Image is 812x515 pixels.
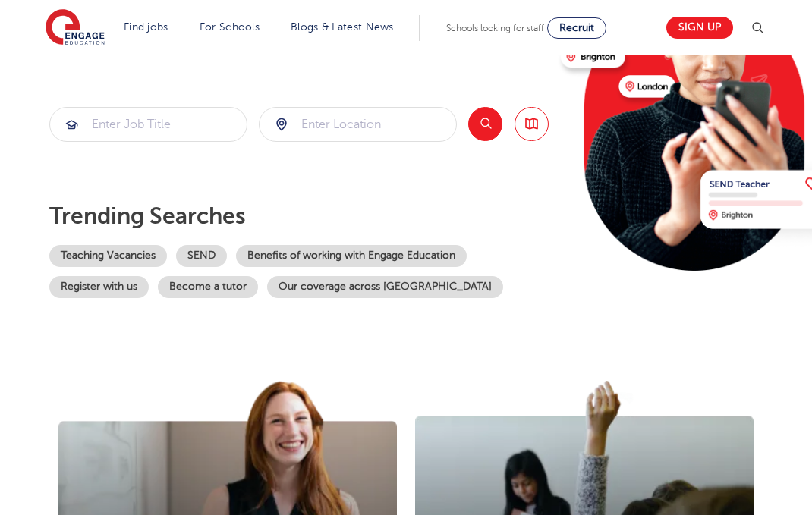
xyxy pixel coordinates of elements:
[666,17,733,39] a: Sign up
[46,9,105,47] img: Engage Education
[158,276,258,298] a: Become a tutor
[49,203,549,230] p: Trending searches
[291,21,394,33] a: Blogs & Latest News
[176,245,227,267] a: SEND
[200,21,260,33] a: For Schools
[468,107,502,141] button: Search
[559,22,594,33] span: Recruit
[267,276,503,298] a: Our coverage across [GEOGRAPHIC_DATA]
[260,108,456,141] input: Submit
[236,245,467,267] a: Benefits of working with Engage Education
[50,108,247,141] input: Submit
[259,107,457,142] div: Submit
[49,107,247,142] div: Submit
[547,17,606,39] a: Recruit
[446,23,544,33] span: Schools looking for staff
[124,21,168,33] a: Find jobs
[49,276,149,298] a: Register with us
[49,245,167,267] a: Teaching Vacancies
